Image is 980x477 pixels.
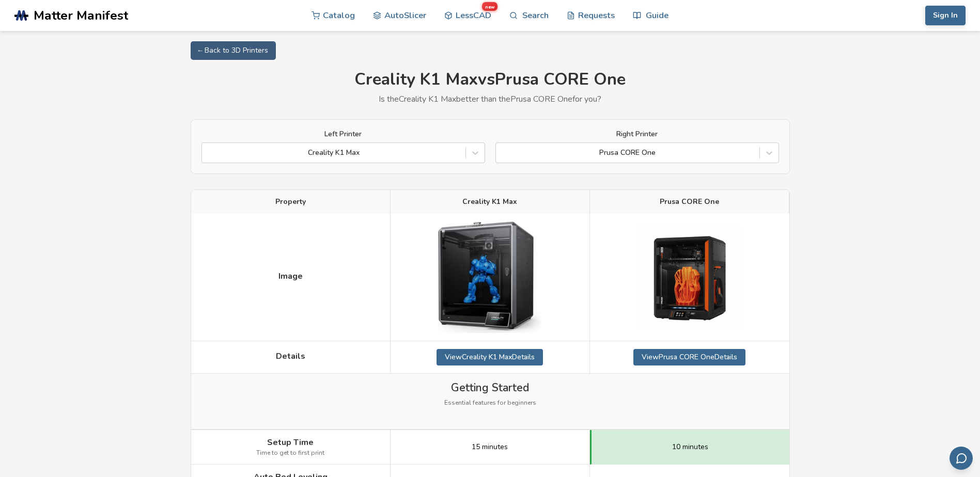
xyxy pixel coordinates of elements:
[925,6,966,25] button: Sign In
[950,447,973,470] button: Send feedback via email
[191,41,276,60] a: ← Back to 3D Printers
[472,443,508,451] span: 15 minutes
[278,272,303,281] span: Image
[444,400,536,407] span: Essential features for beginners
[462,198,517,206] span: Creality K1 Max
[672,443,708,451] span: 10 minutes
[191,70,790,89] h1: Creality K1 Max vs Prusa CORE One
[256,450,324,457] span: Time to get to first print
[191,94,790,104] p: Is the Creality K1 Max better than the Prusa CORE One for you?
[275,198,306,206] span: Property
[201,130,485,138] label: Left Printer
[482,2,498,11] span: new
[437,349,543,365] a: ViewCreality K1 MaxDetails
[638,226,741,329] img: Prusa CORE One
[267,438,314,447] span: Setup Time
[207,149,209,157] input: Creality K1 Max
[276,352,305,361] span: Details
[34,8,128,23] span: Matter Manifest
[633,349,745,365] a: ViewPrusa CORE OneDetails
[501,149,503,157] input: Prusa CORE One
[495,130,779,138] label: Right Printer
[438,221,541,333] img: Creality K1 Max
[451,381,529,394] span: Getting Started
[660,198,719,206] span: Prusa CORE One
